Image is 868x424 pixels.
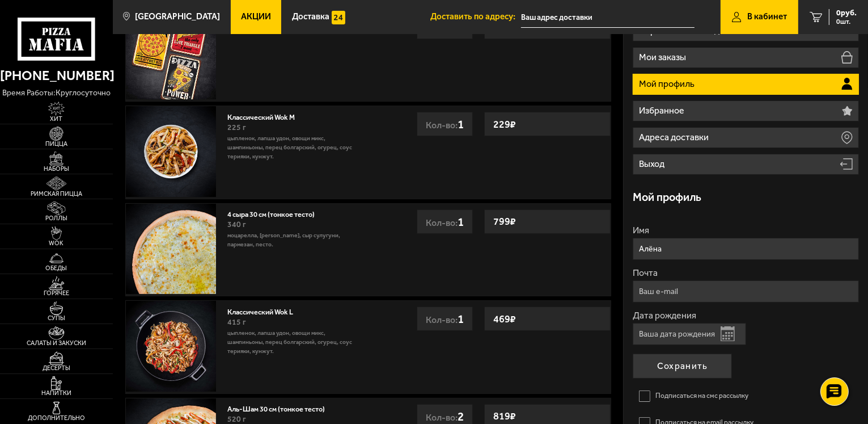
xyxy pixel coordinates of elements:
p: цыпленок, лапша удон, овощи микс, шампиньоны, перец болгарский, огурец, соус терияки, кунжут. [227,134,362,161]
span: 2 [458,409,464,423]
span: [GEOGRAPHIC_DATA] [135,12,220,21]
p: Мои заказы [639,53,688,62]
span: Акции [241,12,271,21]
span: 1 [458,312,464,326]
span: 225 г [227,123,246,132]
span: 0 руб. [836,9,857,17]
div: Кол-во: [417,209,473,234]
h3: Мой профиль [633,192,701,203]
div: Кол-во: [417,112,473,136]
span: 520 г [227,414,246,424]
p: Выход [639,159,667,169]
span: В кабинет [747,12,787,21]
strong: 799 ₽ [490,211,519,232]
strong: 469 ₽ [490,308,519,330]
label: Дата рождения [633,311,859,320]
input: Ваш e-mail [633,280,859,303]
a: Классический Wok M [227,110,304,121]
span: Доставка [292,12,329,21]
label: Имя [633,226,859,235]
p: Мой профиль [639,79,697,89]
input: Ваше имя [633,238,859,260]
p: моцарелла, [PERSON_NAME], сыр сулугуни, пармезан, песто. [227,231,362,249]
span: 1 [458,117,464,131]
span: 0 шт. [836,18,857,25]
a: Классический Wok L [227,305,302,316]
label: Подписаться на смс рассылку [633,387,859,405]
p: Адреса доставки [639,133,711,142]
input: Ваш адрес доставки [521,7,695,28]
div: Кол-во: [417,307,473,331]
button: Сохранить [633,354,732,379]
strong: 229 ₽ [490,114,519,135]
img: 15daf4d41897b9f0e9f617042186c801.svg [332,11,345,24]
p: цыпленок, лапша удон, овощи микс, шампиньоны, перец болгарский, огурец, соус терияки, кунжут. [227,329,362,356]
a: Аль-Шам 30 см (тонкое тесто) [227,402,334,413]
span: 415 г [227,317,246,327]
span: 1 [458,215,464,229]
input: Ваша дата рождения [633,323,746,345]
span: 340 г [227,220,246,229]
p: Персональная скидка [639,26,731,35]
label: Почта [633,268,859,278]
p: 15% [837,26,855,35]
button: Открыть календарь [721,326,735,341]
p: Избранное [639,106,687,115]
span: Доставить по адресу: [430,12,521,21]
a: 4 сыра 30 см (тонкое тесто) [227,207,324,219]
